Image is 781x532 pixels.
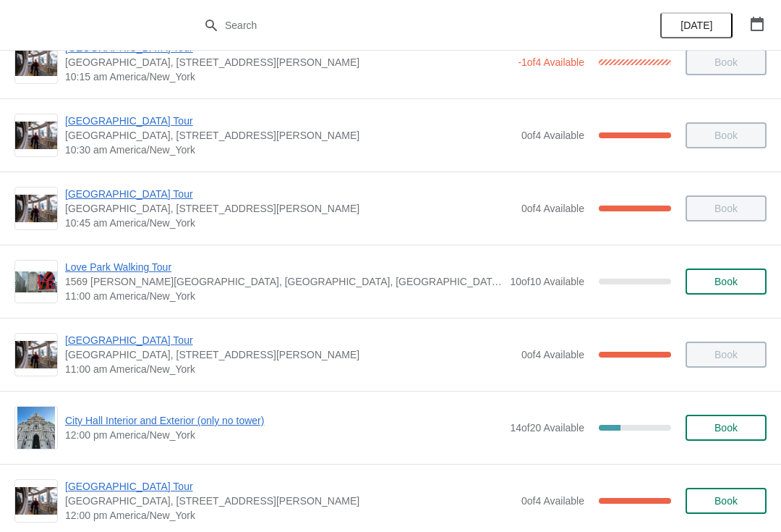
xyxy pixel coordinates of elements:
[65,289,503,303] span: 11:00 am America/New_York
[521,349,584,360] span: 0 of 4 Available
[224,12,586,38] input: Search
[65,55,511,69] span: [GEOGRAPHIC_DATA], [STREET_ADDRESS][PERSON_NAME]
[65,201,514,216] span: [GEOGRAPHIC_DATA], [STREET_ADDRESS][PERSON_NAME]
[65,274,503,289] span: 1569 [PERSON_NAME][GEOGRAPHIC_DATA], [GEOGRAPHIC_DATA], [GEOGRAPHIC_DATA], [GEOGRAPHIC_DATA]
[521,203,584,214] span: 0 of 4 Available
[65,143,514,157] span: 10:30 am America/New_York
[521,130,584,141] span: 0 of 4 Available
[65,508,514,523] span: 12:00 pm America/New_York
[65,362,514,376] span: 11:00 am America/New_York
[686,488,767,514] button: Book
[521,495,584,507] span: 0 of 4 Available
[518,56,584,68] span: -1 of 4 Available
[686,269,767,295] button: Book
[65,69,511,84] span: 10:15 am America/New_York
[15,341,57,369] img: City Hall Tower Tour | City Hall Visitor Center, 1400 John F Kennedy Boulevard Suite 121, Philade...
[17,407,56,449] img: City Hall Interior and Exterior (only no tower) | | 12:00 pm America/New_York
[714,276,738,287] span: Book
[65,128,514,143] span: [GEOGRAPHIC_DATA], [STREET_ADDRESS][PERSON_NAME]
[65,494,514,508] span: [GEOGRAPHIC_DATA], [STREET_ADDRESS][PERSON_NAME]
[660,12,733,38] button: [DATE]
[714,495,738,507] span: Book
[15,48,57,77] img: City Hall Tower Tour | City Hall Visitor Center, 1400 John F Kennedy Boulevard Suite 121, Philade...
[65,216,514,230] span: 10:45 am America/New_York
[65,333,514,347] span: [GEOGRAPHIC_DATA] Tour
[65,187,514,201] span: [GEOGRAPHIC_DATA] Tour
[510,276,584,287] span: 10 of 10 Available
[15,271,57,292] img: Love Park Walking Tour | 1569 John F Kennedy Boulevard, Philadelphia, PA, USA | 11:00 am America/...
[65,428,503,442] span: 12:00 pm America/New_York
[15,122,57,150] img: City Hall Tower Tour | City Hall Visitor Center, 1400 John F Kennedy Boulevard Suite 121, Philade...
[65,114,514,128] span: [GEOGRAPHIC_DATA] Tour
[680,20,712,31] span: [DATE]
[15,195,57,223] img: City Hall Tower Tour | City Hall Visitor Center, 1400 John F Kennedy Boulevard Suite 121, Philade...
[65,479,514,494] span: [GEOGRAPHIC_DATA] Tour
[65,260,503,274] span: Love Park Walking Tour
[510,422,584,434] span: 14 of 20 Available
[65,347,514,362] span: [GEOGRAPHIC_DATA], [STREET_ADDRESS][PERSON_NAME]
[65,413,503,428] span: City Hall Interior and Exterior (only no tower)
[15,487,57,515] img: City Hall Tower Tour | City Hall Visitor Center, 1400 John F Kennedy Boulevard Suite 121, Philade...
[714,422,738,434] span: Book
[686,415,767,441] button: Book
